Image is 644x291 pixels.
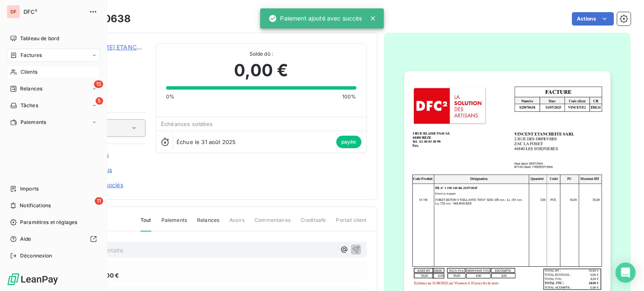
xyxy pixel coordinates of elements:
span: 100% [342,93,356,100]
span: Paramètres et réglages [20,219,77,226]
span: Portail client [336,216,366,231]
span: DFC² [23,8,84,15]
span: Tableau de bord [20,35,59,42]
span: Notifications [20,202,51,209]
div: Open Intercom Messenger [615,263,636,283]
span: Paiements [161,216,187,231]
span: Échue le 31 août 2025 [177,139,236,145]
span: 0% [166,93,174,100]
span: Imports [20,185,39,193]
span: Solde dû : [166,50,356,58]
span: 5 [96,97,103,105]
span: 11 [95,197,103,205]
span: Clients [21,68,37,76]
div: Paiement ajouté avec succès [268,11,362,26]
span: Commentaires [254,216,291,231]
img: Logo LeanPay [7,273,59,286]
span: 24,00 € [96,271,119,280]
span: Creditsafe [301,216,326,231]
span: Échéances soldées [161,121,213,127]
a: [PERSON_NAME] ETANCHEITE SARL - 1136 [66,44,189,51]
span: Factures [21,52,42,59]
a: Aide [7,232,100,246]
span: Relances [197,216,219,231]
span: Relances [20,85,42,93]
span: Paiements [21,118,46,126]
span: Déconnexion [20,252,52,260]
span: payée [336,136,361,148]
span: 0,00 € [234,58,288,83]
span: Tout [140,216,151,232]
button: Actions [572,12,614,26]
div: DF [7,5,20,18]
span: Aide [20,235,31,243]
span: 15 [94,80,103,88]
span: Avoirs [229,216,244,231]
span: Tâches [21,102,38,109]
